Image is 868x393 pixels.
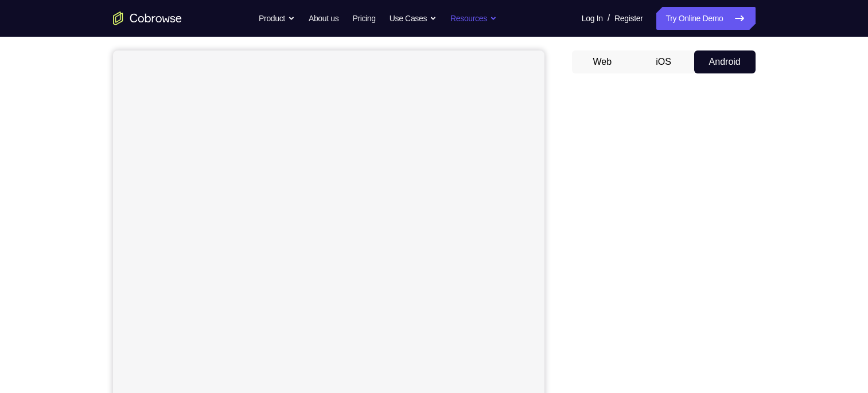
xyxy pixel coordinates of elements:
[113,11,182,25] a: Go to the home page
[352,7,375,30] a: Pricing
[450,7,497,30] button: Resources
[309,7,338,30] a: About us
[608,11,610,25] span: /
[259,7,295,30] button: Product
[614,7,643,30] a: Register
[694,50,756,73] button: Android
[656,7,755,30] a: Try Online Demo
[582,7,603,30] a: Log In
[572,50,633,73] button: Web
[633,50,694,73] button: iOS
[390,7,437,30] button: Use Cases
